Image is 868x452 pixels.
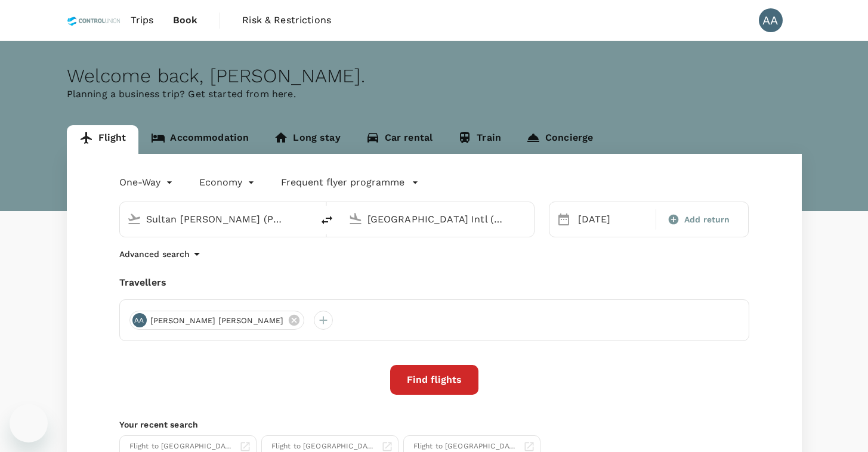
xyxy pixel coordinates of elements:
[67,125,139,154] a: Flight
[526,218,528,220] button: Open
[119,247,204,261] button: Advanced search
[129,311,304,330] div: AA[PERSON_NAME] [PERSON_NAME]
[573,208,653,231] div: [DATE]
[119,419,749,431] p: Your recent search
[304,218,307,220] button: Open
[353,125,446,154] a: Car rental
[514,125,606,154] a: Concierge
[67,65,802,87] div: Welcome back , [PERSON_NAME] .
[242,13,331,27] span: Risk & Restrictions
[119,275,749,290] div: Travellers
[367,210,509,228] input: Going to
[173,13,198,27] span: Book
[281,175,419,190] button: Frequent flyer programme
[119,248,190,260] p: Advanced search
[199,173,257,192] div: Economy
[10,404,48,442] iframe: Button to launch messaging window
[131,13,154,27] span: Trips
[261,125,353,154] a: Long stay
[281,175,404,190] p: Frequent flyer programme
[146,210,288,228] input: Depart from
[759,8,783,32] div: AA
[138,125,261,154] a: Accommodation
[132,313,147,327] div: AA
[445,125,514,154] a: Train
[67,7,121,33] img: Control Union Malaysia Sdn. Bhd.
[313,206,341,234] button: delete
[67,87,802,101] p: Planning a business trip? Get started from here.
[119,173,175,192] div: One-Way
[390,365,478,395] button: Find flights
[143,315,291,327] span: [PERSON_NAME] [PERSON_NAME]
[684,213,730,226] span: Add return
